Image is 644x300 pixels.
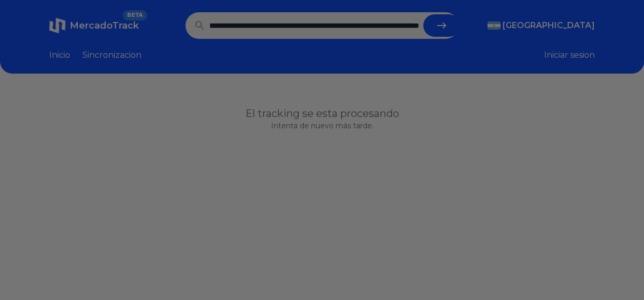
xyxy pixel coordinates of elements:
button: [GEOGRAPHIC_DATA] [487,19,595,32]
a: MercadoTrackBETA [49,17,139,34]
p: Intenta de nuevo más tarde. [49,121,595,131]
span: BETA [123,10,147,20]
img: MercadoTrack [49,17,66,34]
h1: El tracking se esta procesando [49,106,595,121]
a: Sincronizacion [82,49,141,61]
button: Iniciar sesion [544,49,595,61]
span: MercadoTrack [70,20,139,31]
span: [GEOGRAPHIC_DATA] [503,19,595,32]
a: Inicio [49,49,70,61]
img: Argentina [487,21,501,30]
